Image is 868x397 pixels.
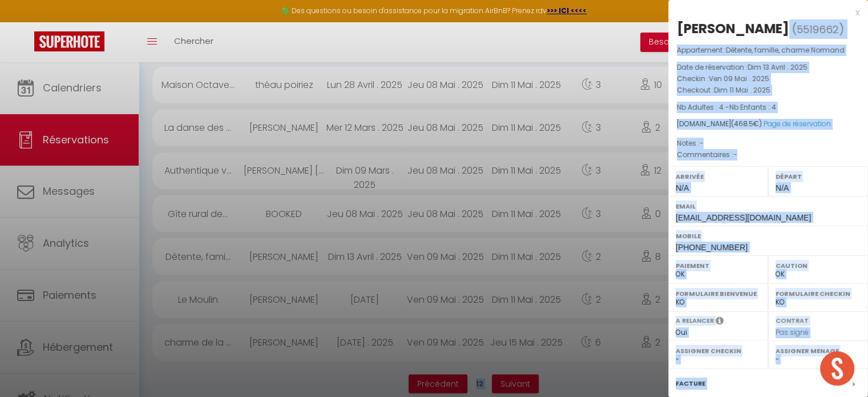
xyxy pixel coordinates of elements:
div: Ouvrir le chat [820,351,854,386]
label: Paiement [676,260,761,271]
span: [PHONE_NUMBER] [676,243,748,252]
span: 468.5 [734,119,753,129]
p: Appartement : [677,45,859,56]
p: Checkout : [677,85,859,96]
p: Checkin : [677,73,859,85]
a: Page de réservation [764,119,831,129]
label: Arrivée [676,171,761,182]
label: Assigner Menage [776,345,861,356]
span: [EMAIL_ADDRESS][DOMAIN_NAME] [676,213,811,222]
p: Notes : [677,138,859,149]
span: N/A [776,183,789,193]
p: Commentaires : [677,149,859,161]
span: ( €) [731,119,762,129]
span: N/A [676,183,689,193]
div: [DOMAIN_NAME] [677,119,859,130]
span: - [733,150,737,159]
div: [PERSON_NAME] [677,19,789,38]
label: Email [676,200,861,212]
span: Détente, famille, charme Normand [726,45,845,55]
span: ( ) [792,21,844,37]
label: Mobile [676,230,861,242]
label: A relancer [676,316,714,326]
i: Sélectionner OUI si vous souhaiter envoyer les séquences de messages post-checkout [716,316,724,328]
span: Ven 09 Mai . 2025 [709,74,769,83]
span: Nb Enfants : 4 [729,102,776,112]
span: Dim 11 Mai . 2025 [714,85,770,95]
span: Pas signé [776,327,809,337]
label: Départ [776,171,861,182]
label: Formulaire Bienvenue [676,288,761,299]
span: 5519662 [797,22,839,37]
span: Dim 13 Avril . 2025 [748,62,808,72]
label: Caution [776,260,861,271]
label: Contrat [776,316,809,323]
p: Date de réservation : [677,62,859,73]
label: Formulaire Checkin [776,288,861,299]
span: Nb Adultes : 4 - [677,102,776,112]
label: Facture [676,378,705,390]
div: x [668,6,859,19]
label: Assigner Checkin [676,345,761,356]
span: - [700,138,704,148]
